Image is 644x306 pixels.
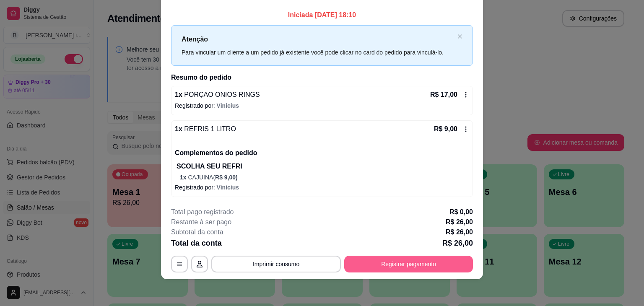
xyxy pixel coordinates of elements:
[177,161,469,171] p: SCOLHA SEU REFRI
[449,207,473,217] p: R$ 0,00
[211,256,341,272] button: Imprimir consumo
[446,227,473,237] p: R$ 26,00
[171,217,231,227] p: Restante à ser pago
[217,102,239,109] span: Vinicius
[182,91,260,98] span: PORÇAO ONIOS RINGS
[175,124,236,134] p: 1 x
[171,207,234,217] p: Total pago registrado
[175,90,260,100] p: 1 x
[171,10,473,20] p: Iniciada [DATE] 18:10
[175,148,469,158] p: Complementos do pedido
[215,174,238,181] span: R$ 9,00 )
[175,101,469,110] p: Registrado por:
[430,90,457,100] p: R$ 17,00
[446,217,473,227] p: R$ 26,00
[182,34,454,44] p: Atenção
[344,256,473,272] button: Registrar pagamento
[180,174,188,181] span: 1 x
[182,125,236,132] span: REFRIS 1 LITRO
[180,173,469,182] p: CAJUINA (
[175,183,469,192] p: Registrado por:
[171,237,222,249] p: Total da conta
[217,184,239,191] span: Vinicius
[171,73,473,83] h2: Resumo do pedido
[434,124,457,134] p: R$ 9,00
[182,48,454,57] div: Para vincular um cliente a um pedido já existente você pode clicar no card do pedido para vinculá...
[457,34,462,39] button: close
[457,34,462,39] span: close
[171,227,223,237] p: Subtotal da conta
[442,237,473,249] p: R$ 26,00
